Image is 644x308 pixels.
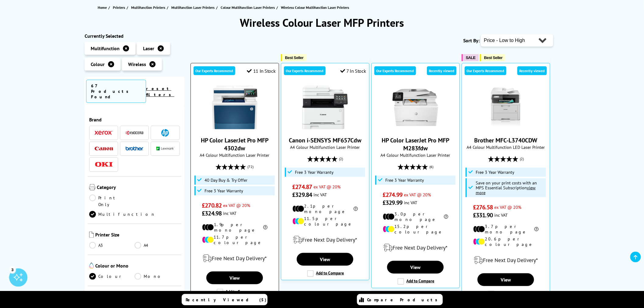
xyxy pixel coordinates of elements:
[95,147,113,151] img: Canon
[284,66,326,75] div: Our Experts Recommend
[429,161,433,173] span: (6)
[404,200,417,205] span: inc VAT
[292,183,312,191] span: £274.87
[201,136,268,152] a: HP Color LaserJet Pro MFP 4302dw
[206,271,263,284] a: View
[484,55,503,60] span: Best Seller
[517,66,547,75] div: Recently viewed
[156,147,174,150] img: Lexmark
[383,211,448,222] li: 3.0p per mono page
[248,161,254,173] span: (72)
[221,4,275,11] span: Colour Multifunction Laser Printers
[135,273,180,280] a: Mono
[387,261,444,274] a: View
[182,294,268,305] a: Recently Viewed (5)
[462,54,479,61] button: SALE
[171,4,216,11] a: Multifunction Laser Printers
[476,185,536,195] u: view more
[483,125,529,131] a: Brother MFC-L3740CDW
[382,136,449,152] a: HP Color LaserJet Pro MFP M283fdw
[393,85,438,130] img: HP Color LaserJet Pro MFP M283fdw
[393,125,438,131] a: HP Color LaserJet Pro MFP M283fdw
[89,184,95,190] img: Category
[89,263,94,269] img: Colour or Mono
[202,234,268,245] li: 11.7p per colour page
[292,216,358,227] li: 11.5p per colour page
[307,270,344,277] label: Add to Compare
[302,85,348,130] img: Canon i-SENSYS MF657Cdw
[476,170,514,175] span: Free 3 Year Warranty
[281,5,349,10] span: Wireless Colour Multifunction Laser Printers
[95,162,113,167] img: OKI
[289,136,361,144] a: Canon i-SENSYS MF657Cdw
[205,178,247,183] span: 40 Day Buy & Try Offer
[89,273,135,280] a: Colour
[383,224,448,235] li: 15.2p per colour page
[194,250,276,267] div: modal_delivery
[86,80,146,103] span: 67 Products Found
[156,129,174,137] a: HP
[480,54,506,61] button: Best Seller
[143,45,154,51] span: Laser
[131,4,167,11] a: Multifunction Printers
[89,117,180,123] span: Brand
[223,202,250,208] span: ex VAT @ 20%
[171,4,215,11] span: Multifunction Laser Printers
[89,211,156,218] a: Multifunction
[125,145,144,152] a: Brother
[89,194,135,208] a: Print Only
[483,85,529,130] img: Brother MFC-L3740CDW
[404,192,431,198] span: ex VAT @ 20%
[476,180,537,195] span: Save on your print costs with an MPS Essential Subscription
[292,191,312,199] span: £329.84
[125,146,144,151] img: Brother
[97,184,180,191] span: Category
[463,37,480,44] span: Sort By:
[89,232,94,238] img: Printer Size
[367,297,441,303] span: Compare Products
[95,263,180,270] span: Colour or Mono
[285,55,304,60] span: Best Seller
[465,66,506,75] div: Our Experts Recommend
[302,125,348,131] a: Canon i-SENSYS MF657Cdw
[375,152,457,158] span: A4 Colour Multifunction Laser Printer
[98,4,108,11] a: Home
[284,144,366,150] span: A4 Colour Multifunction Laser Printer
[488,291,525,297] label: Add to Compare
[357,294,443,305] a: Compare Products
[478,273,534,286] a: View
[465,252,547,269] div: modal_delivery
[125,129,144,137] a: Kyocera
[313,192,327,198] span: inc VAT
[297,253,353,266] a: View
[520,153,524,165] span: (2)
[91,45,120,51] span: Multifunction
[212,85,257,130] img: HP Color LaserJet Pro MFP 4302dw
[494,204,521,210] span: ex VAT @ 20%
[473,203,493,211] span: £276.58
[85,16,559,30] h1: Wireless Colour Laser MFP Printers
[125,131,144,135] img: Kyocera
[85,33,184,39] div: Currently Selected
[217,289,254,296] label: Add to Compare
[135,242,180,249] a: A4
[95,232,180,239] span: Printer Size
[339,153,343,165] span: (2)
[9,266,16,273] div: 3
[95,131,113,135] img: Xerox
[466,55,476,60] span: SALE
[128,61,146,67] span: Wireless
[473,236,539,247] li: 20.6p per colour page
[156,145,174,152] a: Lexmark
[202,201,222,209] span: £270.82
[146,86,174,97] a: reset filters
[313,184,341,190] span: ex VAT @ 20%
[374,66,416,75] div: Our Experts Recommend
[375,239,457,256] div: modal_delivery
[340,68,366,74] div: 7 In Stock
[202,209,222,217] span: £324.98
[397,278,435,285] label: Add to Compare
[131,4,165,11] span: Multifunction Printers
[473,211,493,219] span: £331.90
[113,4,125,11] span: Printers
